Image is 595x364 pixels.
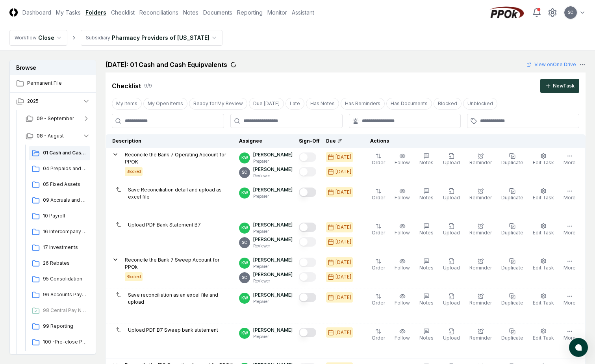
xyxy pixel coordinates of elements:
[112,81,141,91] div: Checklist
[469,195,492,201] span: Reminder
[418,221,435,238] button: Notes
[468,256,493,273] button: Reminder
[533,160,554,165] span: Edit Task
[393,221,411,238] button: Follow
[562,327,577,343] button: More
[468,221,493,238] button: Reminder
[341,98,385,110] button: Has Reminders
[393,256,411,273] button: Follow
[335,329,351,336] div: [DATE]
[299,237,316,247] button: Mark complete
[253,256,293,264] p: [PERSON_NAME]
[242,240,247,245] span: SC
[125,151,233,165] p: Reconcile the Bank 7 Operating Account for PPOK
[531,256,556,273] button: Edit Task
[563,6,578,20] button: SC
[393,151,411,168] button: Follow
[372,160,385,165] span: Order
[241,190,248,196] span: KW
[419,195,434,201] span: Notes
[253,334,293,340] p: Preparer
[43,275,87,282] span: 95 Consolidation
[29,256,90,271] a: 26 Rebates
[364,137,579,145] div: Actions
[296,134,323,148] th: Sign-Off
[29,162,90,176] a: 04 Prepaids and Other Current Assets
[500,151,525,168] button: Duplicate
[335,259,351,266] div: [DATE]
[562,151,577,168] button: More
[19,110,96,127] button: 09 - September
[43,181,87,188] span: 05 Fixed Assets
[43,165,87,172] span: 04 Prepaids and Other Current Assets
[370,151,387,168] button: Order
[128,292,233,306] p: Save reconciliation as an excel file and upload
[540,79,579,93] button: NewTask
[531,292,556,308] button: Edit Task
[299,188,316,197] button: Mark complete
[531,186,556,203] button: Edit Task
[111,8,135,17] a: Checklist
[125,167,143,176] div: Blocked
[533,230,554,236] span: Edit Task
[43,149,87,156] span: 01 Cash and Cash Equipvalents
[242,275,247,280] span: SC
[241,225,248,231] span: KW
[253,166,293,173] p: [PERSON_NAME]
[326,137,358,145] div: Due
[335,224,351,231] div: [DATE]
[372,335,385,341] span: Order
[501,195,523,201] span: Duplicate
[335,294,351,301] div: [DATE]
[393,292,411,308] button: Follow
[22,8,51,17] a: Dashboard
[128,221,201,228] p: Upload PDF Bank Statement B7
[29,193,90,208] a: 09 Accruals and Other Current Liabilities
[335,238,351,245] div: [DATE]
[86,34,110,41] div: Subsidiary
[469,160,492,165] span: Reminder
[501,300,523,306] span: Duplicate
[29,335,90,349] a: 100 -Pre-close Preparation
[500,327,525,343] button: Duplicate
[419,300,434,306] span: Notes
[9,8,18,17] img: Logo
[19,145,96,353] div: 08 - August
[393,186,411,203] button: Follow
[372,230,385,236] span: Order
[242,169,247,175] span: SC
[253,228,293,234] p: Preparer
[441,221,462,238] button: Upload
[335,273,351,280] div: [DATE]
[306,98,339,110] button: Has Notes
[395,265,410,271] span: Follow
[468,327,493,343] button: Reminder
[500,256,525,273] button: Duplicate
[43,338,87,345] span: 100 -Pre-close Preparation
[393,327,411,343] button: Follow
[500,221,525,238] button: Duplicate
[469,335,492,341] span: Reminder
[253,173,293,179] p: Reviewer
[395,300,410,306] span: Follow
[106,134,236,148] th: Description
[241,260,248,266] span: KW
[501,230,523,236] span: Duplicate
[419,160,434,165] span: Notes
[249,98,284,110] button: Due Today
[335,154,351,161] div: [DATE]
[253,186,293,193] p: [PERSON_NAME]
[203,8,232,17] a: Documents
[441,186,462,203] button: Upload
[43,197,87,204] span: 09 Accruals and Other Current Liabilities
[253,278,293,284] p: Reviewer
[253,221,293,228] p: [PERSON_NAME]
[19,127,96,145] button: 08 - August
[500,292,525,308] button: Duplicate
[500,186,525,203] button: Duplicate
[533,195,554,201] span: Edit Task
[395,195,410,201] span: Follow
[501,265,523,271] span: Duplicate
[418,256,435,273] button: Notes
[469,230,492,236] span: Reminder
